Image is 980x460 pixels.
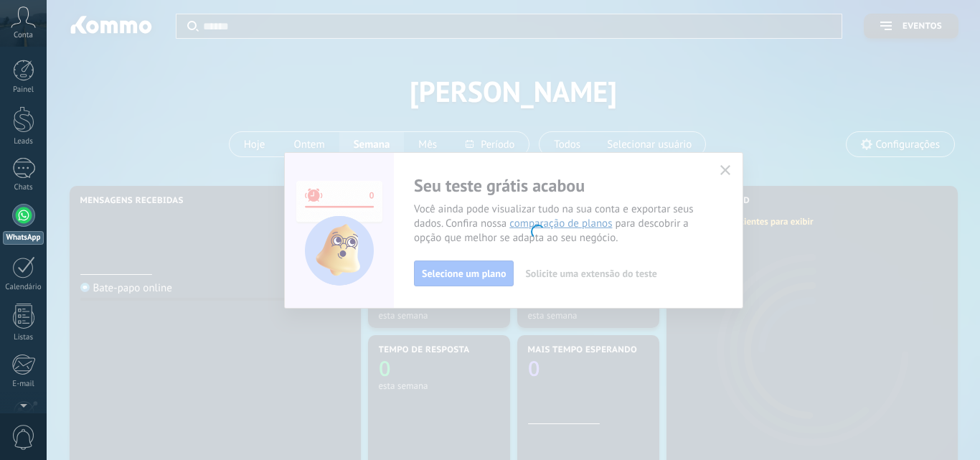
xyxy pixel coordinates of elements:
div: WhatsApp [3,231,44,245]
div: Painel [3,85,44,95]
div: Calendário [3,283,44,292]
span: Conta [14,31,33,40]
div: Listas [3,333,44,342]
div: E-mail [3,380,44,389]
div: Leads [3,137,44,146]
div: Chats [3,183,44,192]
